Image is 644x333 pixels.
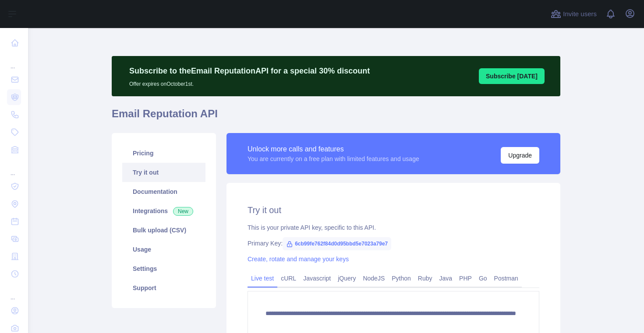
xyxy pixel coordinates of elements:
[248,239,539,248] div: Primary Key:
[129,65,370,77] p: Subscribe to the Email Reputation API for a special 30 % discount
[7,284,21,301] div: ...
[122,278,205,298] a: Support
[129,77,370,88] p: Offer expires on October 1st.
[334,271,359,285] a: jQuery
[122,240,205,259] a: Usage
[479,68,545,84] button: Subscribe [DATE]
[122,201,205,221] a: Integrations New
[248,204,539,216] h2: Try it out
[501,147,539,164] button: Upgrade
[112,107,560,128] h1: Email Reputation API
[248,256,349,263] a: Create, rotate and manage your keys
[563,9,597,19] span: Invite users
[122,163,205,182] a: Try it out
[300,271,334,285] a: Javascript
[248,223,539,232] div: This is your private API key, specific to this API.
[248,144,419,154] div: Unlock more calls and features
[248,271,277,285] a: Live test
[359,271,388,285] a: NodeJS
[414,271,436,285] a: Ruby
[436,271,456,285] a: Java
[7,53,21,70] div: ...
[173,207,193,216] span: New
[122,221,205,240] a: Bulk upload (CSV)
[277,271,300,285] a: cURL
[388,271,414,285] a: Python
[549,7,598,21] button: Invite users
[456,271,475,285] a: PHP
[491,271,522,285] a: Postman
[7,159,21,177] div: ...
[248,154,419,163] div: You are currently on a free plan with limited features and usage
[475,271,491,285] a: Go
[122,144,205,163] a: Pricing
[122,259,205,278] a: Settings
[283,237,391,250] span: 6cb99fe762f84d0d95bbd5e7023a79e7
[122,182,205,201] a: Documentation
